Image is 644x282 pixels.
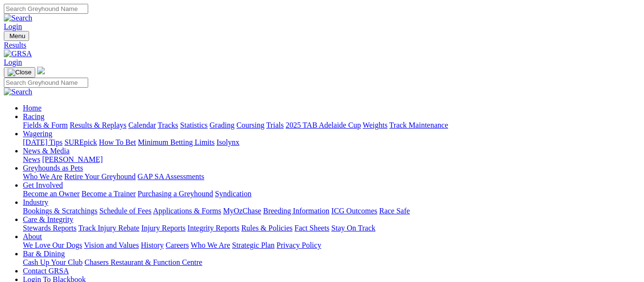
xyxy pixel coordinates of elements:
input: Search [4,4,88,14]
a: Racing [23,112,44,121]
a: Vision and Values [84,241,139,249]
a: Login [4,22,22,30]
a: Become a Trainer [82,190,136,198]
a: Results & Replays [70,121,126,129]
a: Statistics [180,121,208,129]
a: Results [4,41,640,50]
a: Fact Sheets [295,224,329,232]
a: Race Safe [379,207,409,215]
a: Track Maintenance [389,121,448,129]
a: Careers [165,241,189,249]
a: Purchasing a Greyhound [138,190,213,198]
a: Grading [210,121,235,129]
a: Greyhounds as Pets [23,164,83,172]
a: MyOzChase [223,207,261,215]
div: Get Involved [23,190,640,198]
a: Get Involved [23,181,63,189]
a: Stewards Reports [23,224,76,232]
a: Bar & Dining [23,250,65,258]
a: Track Injury Rebate [78,224,139,232]
a: Bookings & Scratchings [23,207,97,215]
div: Care & Integrity [23,224,640,232]
div: Bar & Dining [23,258,640,267]
img: Close [8,69,31,76]
a: News & Media [23,147,70,155]
a: News [23,155,40,163]
a: Strategic Plan [232,241,275,249]
a: Wagering [23,130,52,138]
a: [DATE] Tips [23,138,62,146]
a: Chasers Restaurant & Function Centre [84,258,202,266]
a: Who We Are [191,241,230,249]
a: Syndication [215,190,251,198]
a: Injury Reports [141,224,185,232]
a: Schedule of Fees [99,207,151,215]
a: Rules & Policies [241,224,293,232]
a: Calendar [128,121,156,129]
div: Greyhounds as Pets [23,172,640,181]
a: How To Bet [99,138,136,146]
a: Cash Up Your Club [23,258,82,266]
div: Wagering [23,138,640,147]
a: Become an Owner [23,190,80,198]
img: Search [4,14,32,22]
a: GAP SA Assessments [138,172,204,181]
a: SUREpick [64,138,97,146]
a: Trials [266,121,284,129]
a: We Love Our Dogs [23,241,82,249]
a: Integrity Reports [187,224,239,232]
a: About [23,232,42,241]
a: Fields & Form [23,121,68,129]
div: Industry [23,207,640,215]
div: Racing [23,121,640,130]
span: Menu [10,32,25,40]
a: Tracks [158,121,178,129]
input: Search [4,78,88,88]
a: Login [4,58,22,66]
a: ICG Outcomes [331,207,377,215]
a: Privacy Policy [276,241,321,249]
a: History [141,241,164,249]
a: Contact GRSA [23,267,69,275]
a: Minimum Betting Limits [138,138,215,146]
a: Isolynx [216,138,239,146]
a: Who We Are [23,172,62,181]
button: Toggle navigation [4,31,29,41]
a: Weights [363,121,388,129]
img: GRSA [4,50,32,58]
a: [PERSON_NAME] [42,155,102,163]
div: News & Media [23,155,640,164]
img: Search [4,88,32,96]
a: Retire Your Greyhound [64,172,136,181]
a: 2025 TAB Adelaide Cup [286,121,361,129]
a: Applications & Forms [153,207,221,215]
div: About [23,241,640,250]
a: Home [23,104,41,112]
a: Coursing [236,121,265,129]
a: Breeding Information [263,207,329,215]
img: logo-grsa-white.png [37,67,45,74]
a: Care & Integrity [23,215,73,223]
button: Toggle navigation [4,67,35,78]
a: Industry [23,198,48,206]
a: Stay On Track [331,224,375,232]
